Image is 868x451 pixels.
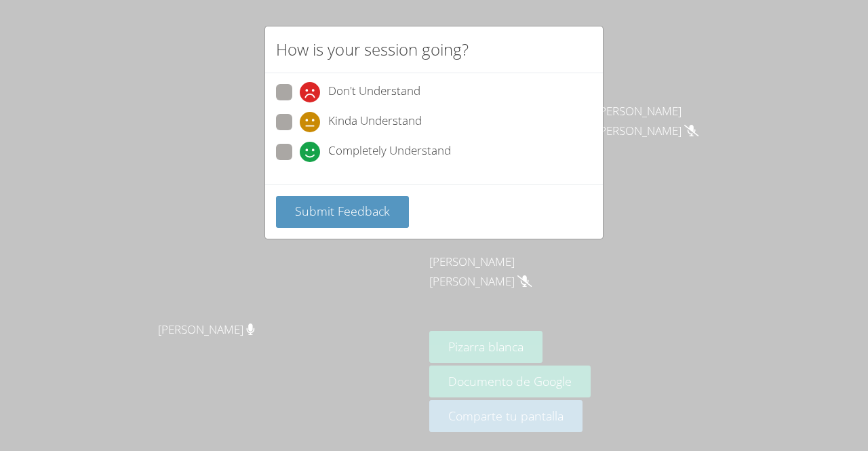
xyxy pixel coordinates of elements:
[295,203,390,219] span: Submit Feedback
[276,37,469,62] h2: How is your session going?
[328,142,451,162] span: Completely Understand
[276,196,409,228] button: Submit Feedback
[328,112,422,132] span: Kinda Understand
[328,82,420,102] span: Don't Understand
